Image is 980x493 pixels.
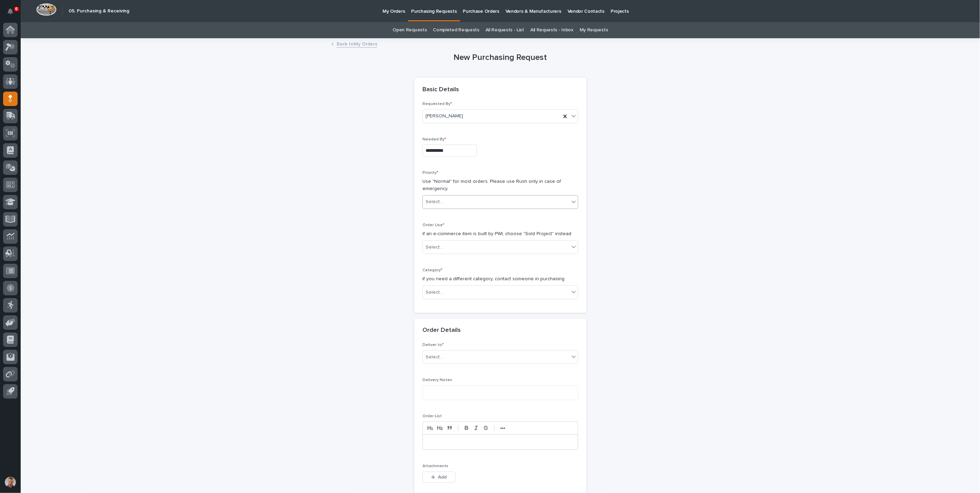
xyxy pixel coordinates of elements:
button: users-avatar [3,475,18,490]
h2: Basic Details [422,86,459,94]
div: Select... [426,198,443,206]
p: if an e-commerce item is built by PWI, choose "Sold Project" instead [422,230,578,238]
span: Category [422,268,442,272]
h2: 05. Purchasing & Receiving [69,8,129,14]
span: Attachments [422,464,448,468]
span: [PERSON_NAME] [426,113,463,120]
div: Notifications6 [9,8,18,19]
span: Requested By [422,102,452,106]
a: Completed Requests [433,22,479,38]
a: All Requests - Inbox [530,22,573,38]
span: Needed By [422,137,446,141]
div: Select... [426,289,443,296]
span: Delivery Notes [422,378,452,382]
img: Workspace Logo [36,3,57,16]
span: Deliver to [422,343,444,347]
span: Add [438,475,447,480]
span: Priority [422,171,438,175]
button: Add [422,472,456,483]
div: Select... [426,354,443,361]
p: 6 [15,7,18,11]
strong: ••• [500,426,506,431]
a: Open Requests [393,22,427,38]
a: My Requests [580,22,608,38]
a: All Requests - List [486,22,524,38]
h2: Order Details [422,327,461,334]
div: Select... [426,244,443,251]
p: if you need a different category, contact someone in purchasing [422,275,578,283]
span: Order List [422,414,442,418]
a: Back toMy Orders [337,40,377,48]
button: Notifications [3,4,18,19]
span: Order Use [422,223,445,227]
h1: New Purchasing Request [414,53,586,63]
button: ••• [498,424,508,432]
p: Use "Normal" for most orders. Please use Rush only in case of emergency. [422,178,578,192]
